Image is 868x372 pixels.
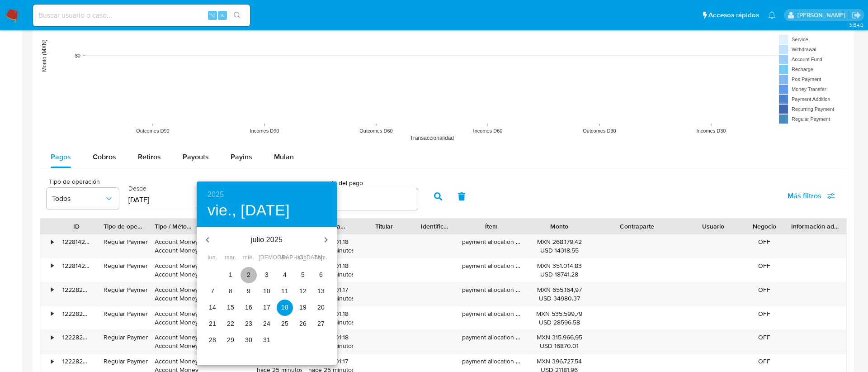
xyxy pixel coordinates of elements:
p: 12 [299,286,307,296]
button: 5 [295,267,311,283]
button: 10 [259,283,275,300]
button: 28 [204,332,221,348]
span: sáb. [295,253,311,262]
p: 5 [301,270,305,279]
p: julio 2025 [218,234,315,245]
button: 25 [277,316,293,332]
p: 30 [245,335,252,344]
button: 9 [241,283,257,300]
button: 7 [204,283,221,300]
span: lun. [204,253,221,262]
button: 17 [259,300,275,316]
button: 18 [277,300,293,316]
button: 4 [277,267,293,283]
p: 6 [319,270,323,279]
button: 20 [313,300,329,316]
button: vie., [DATE] [208,201,290,220]
p: 15 [227,303,234,312]
span: mar. [222,253,239,262]
button: 23 [241,316,257,332]
button: 16 [241,300,257,316]
p: 17 [263,303,270,312]
p: 21 [209,319,216,328]
p: 4 [283,270,287,279]
button: 2 [241,267,257,283]
button: 2025 [208,188,224,201]
p: 19 [299,303,307,312]
button: 3 [259,267,275,283]
button: 1 [222,267,239,283]
p: 29 [227,335,234,344]
p: 27 [317,319,325,328]
button: 6 [313,267,329,283]
span: dom. [313,253,329,262]
p: 3 [265,270,269,279]
p: 14 [209,303,216,312]
p: 31 [263,335,270,344]
span: [DEMOGRAPHIC_DATA]. [259,253,275,262]
button: 19 [295,300,311,316]
p: 20 [317,303,325,312]
p: 8 [229,286,232,296]
p: 26 [299,319,307,328]
button: 14 [204,300,221,316]
button: 13 [313,283,329,300]
p: 28 [209,335,216,344]
button: 22 [222,316,239,332]
button: 24 [259,316,275,332]
button: 15 [222,300,239,316]
p: 16 [245,303,252,312]
button: 12 [295,283,311,300]
button: 27 [313,316,329,332]
span: vie. [277,253,293,262]
button: 29 [222,332,239,348]
p: 22 [227,319,234,328]
p: 9 [247,286,250,296]
p: 25 [281,319,288,328]
p: 2 [247,270,250,279]
p: 10 [263,286,270,296]
button: 8 [222,283,239,300]
p: 1 [229,270,232,279]
p: 11 [281,286,288,296]
p: 23 [245,319,252,328]
button: 26 [295,316,311,332]
button: 30 [241,332,257,348]
span: mié. [241,253,257,262]
p: 13 [317,286,325,296]
p: 7 [211,286,214,296]
button: 21 [204,316,221,332]
button: 31 [259,332,275,348]
p: 24 [263,319,270,328]
p: 18 [281,303,288,312]
button: 11 [277,283,293,300]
